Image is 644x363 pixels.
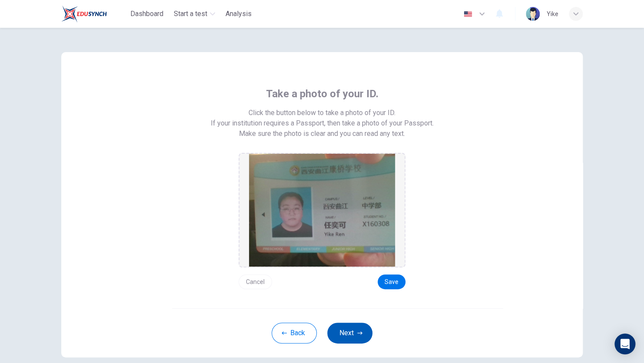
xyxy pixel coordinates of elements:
[614,333,635,354] div: Open Intercom Messenger
[226,9,252,19] span: Analysis
[378,274,405,289] button: Save
[222,6,255,22] button: Analysis
[130,9,163,19] span: Dashboard
[239,129,405,139] span: Make sure the photo is clear and you can read any text.
[239,274,272,289] button: Cancel
[174,9,207,19] span: Start a test
[249,154,395,267] img: preview screemshot
[327,323,372,343] button: Next
[266,87,378,101] span: Take a photo of your ID.
[462,11,473,17] img: en
[127,6,167,22] button: Dashboard
[526,7,540,21] img: Profile picture
[211,108,434,129] span: Click the button below to take a photo of your ID. If your institution requires a Passport, then ...
[61,5,107,23] img: Rosedale logo
[170,6,219,22] button: Start a test
[547,9,558,19] div: Yike
[61,5,127,23] a: Rosedale logo
[272,323,317,343] button: Back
